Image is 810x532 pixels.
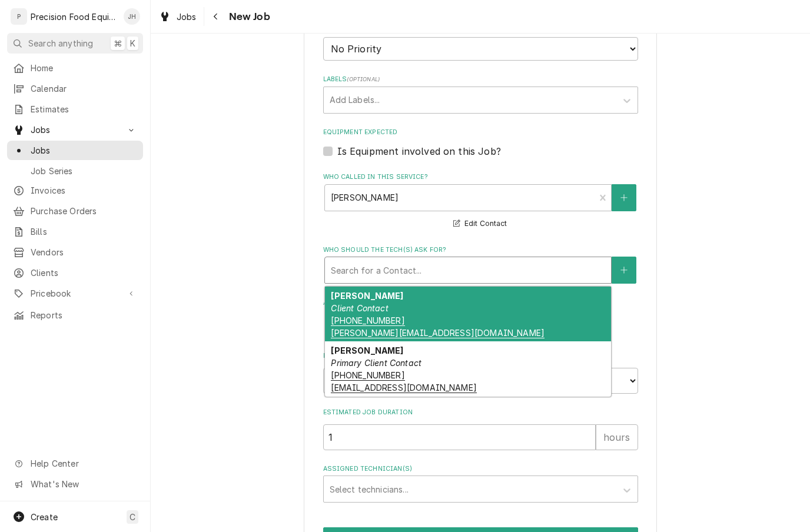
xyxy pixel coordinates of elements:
[612,257,636,284] button: Create New Contact
[323,21,638,60] div: Priority
[31,267,137,279] span: Clients
[31,103,137,115] span: Estimates
[323,408,638,417] label: Estimated Job Duration
[323,75,638,113] div: Labels
[323,351,638,393] div: Estimated Arrival Time
[7,201,143,221] a: Purchase Orders
[7,181,143,200] a: Invoices
[114,37,122,49] span: ⌘
[323,351,638,361] label: Estimated Arrival Time
[323,368,476,394] input: Date
[323,128,638,158] div: Equipment Expected
[31,124,119,136] span: Jobs
[323,464,638,503] div: Assigned Technician(s)
[7,242,143,262] a: Vendors
[7,99,143,119] a: Estimates
[323,128,638,137] label: Equipment Expected
[31,144,137,157] span: Jobs
[31,225,137,238] span: Bills
[620,194,628,202] svg: Create New Contact
[177,11,197,23] span: Jobs
[31,184,137,197] span: Invoices
[347,76,380,82] span: ( optional )
[225,9,270,25] span: New Job
[323,464,638,474] label: Assigned Technician(s)
[31,165,137,177] span: Job Series
[452,217,509,231] button: Edit Contact
[7,263,143,282] a: Clients
[154,7,201,26] a: Jobs
[31,287,119,300] span: Pricebook
[124,8,140,25] div: Jason Hertel's Avatar
[323,75,638,84] label: Labels
[7,141,143,160] a: Jobs
[323,298,638,308] label: Attachments
[31,205,137,217] span: Purchase Orders
[331,303,388,313] em: Client Contact
[323,172,638,182] label: Who called in this service?
[11,8,27,25] div: P
[31,246,137,258] span: Vendors
[130,511,135,523] span: C
[31,512,58,522] span: Create
[7,120,143,139] a: Go to Jobs
[323,245,638,255] label: Who should the tech(s) ask for?
[7,79,143,98] a: Calendar
[612,184,636,211] button: Create New Contact
[331,291,403,301] strong: [PERSON_NAME]
[7,284,143,303] a: Go to Pricebook
[7,474,143,494] a: Go to What's New
[7,222,143,241] a: Bills
[31,478,136,490] span: What's New
[31,457,136,470] span: Help Center
[331,345,403,355] strong: [PERSON_NAME]
[7,305,143,325] a: Reports
[130,37,135,49] span: K
[7,161,143,181] a: Job Series
[323,408,638,450] div: Estimated Job Duration
[323,298,638,337] div: Attachments
[31,82,137,95] span: Calendar
[7,33,143,54] button: Search anything⌘K
[31,62,137,74] span: Home
[207,7,225,26] button: Navigate back
[331,358,421,368] em: Primary Client Contact
[28,37,93,49] span: Search anything
[323,172,638,231] div: Who called in this service?
[7,58,143,78] a: Home
[337,144,501,158] label: Is Equipment involved on this Job?
[31,309,137,321] span: Reports
[7,454,143,473] a: Go to Help Center
[620,266,628,274] svg: Create New Contact
[31,11,117,23] div: Precision Food Equipment LLC
[323,245,638,284] div: Who should the tech(s) ask for?
[124,8,140,25] div: JH
[596,424,638,450] div: hours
